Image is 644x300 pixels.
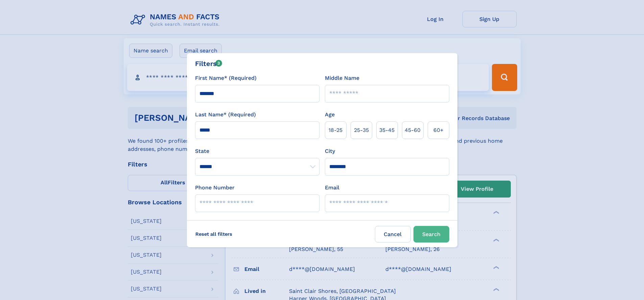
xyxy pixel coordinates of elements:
label: Phone Number [195,184,235,192]
label: State [195,147,319,155]
span: 60+ [433,126,444,134]
label: Middle Name [325,74,359,82]
label: City [325,147,335,155]
span: 35‑45 [379,126,395,134]
label: Reset all filters [191,226,237,242]
span: 45‑60 [405,126,421,134]
div: Filters [195,59,222,69]
button: Search [413,226,449,243]
label: Last Name* (Required) [195,111,256,119]
label: First Name* (Required) [195,74,257,82]
span: 18‑25 [329,126,342,134]
span: 25‑35 [354,126,369,134]
label: Cancel [375,226,411,243]
label: Age [325,111,335,119]
label: Email [325,184,339,192]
